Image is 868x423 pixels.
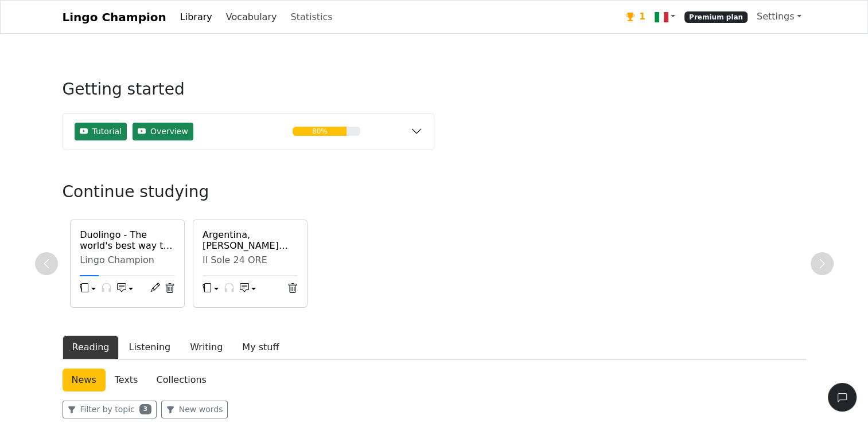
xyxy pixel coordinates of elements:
span: 3 [139,404,151,414]
button: My stuff [232,335,289,359]
button: Listening [119,335,180,359]
h3: Getting started [63,80,434,108]
a: Premium plan [680,5,752,29]
button: TutorialOverview80% [63,113,434,150]
div: 80% [293,127,347,136]
button: New words [161,401,228,418]
div: Il Sole 24 ORE [203,254,298,266]
img: it.svg [655,10,668,24]
button: Writing [180,335,232,359]
a: Duolingo - The world's best way to learn Italian [80,229,175,251]
button: Reading [63,335,119,359]
a: Argentina, [PERSON_NAME] [PERSON_NAME] finanziaria con aiuto di 20 miliardi dagli Usa [203,229,298,251]
a: Settings [752,5,806,28]
button: Tutorial [75,123,127,140]
a: Collections [147,369,215,391]
button: Filter by topic3 [63,401,157,418]
span: 1 [639,10,645,23]
a: Texts [106,369,147,391]
span: Premium plan [684,11,748,23]
span: Overview [150,126,188,138]
span: Tutorial [92,126,122,138]
button: Overview [133,123,193,140]
a: Vocabulary [221,6,282,29]
a: 1 [621,5,650,29]
a: Lingo Champion [63,6,166,29]
div: Lingo Champion [80,254,175,266]
h3: Continue studying [63,182,464,202]
a: News [63,369,106,391]
a: Statistics [286,6,337,29]
a: Library [176,6,217,29]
